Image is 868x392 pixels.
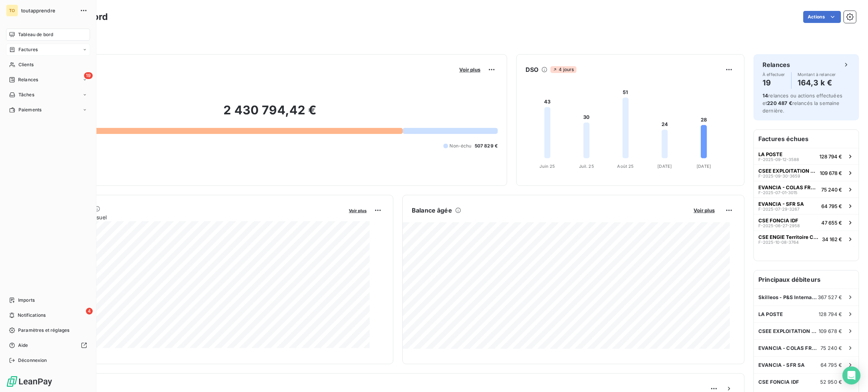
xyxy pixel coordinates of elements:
span: F-2025-06-27-2958 [758,223,800,228]
h6: DSO [526,65,538,74]
span: Chiffre d'affaires mensuel [43,213,344,221]
span: 220 487 € [767,100,792,106]
span: Factures [18,46,38,53]
span: Tableau de bord [18,31,53,38]
span: Déconnexion [18,357,47,364]
span: Voir plus [694,207,715,213]
span: LA POSTE [758,151,782,157]
span: 47 655 € [821,220,842,226]
span: 109 678 € [820,170,842,176]
span: Clients [18,61,34,68]
h4: 164,3 k € [798,77,836,89]
span: CSE FONCIA IDF [758,217,798,223]
div: Open Intercom Messenger [842,366,860,384]
span: CSE ENGIE Territoire Centre-Ouest [758,234,819,240]
span: 4 [86,308,93,315]
button: EVANCIA - SFR SAF-2025-07-29-326764 795 € [754,198,859,214]
span: 109 678 € [819,328,842,334]
button: Voir plus [691,207,717,214]
span: Relances [18,76,38,83]
span: 19 [84,72,93,79]
h6: Relances [763,60,790,69]
button: CSE ENGIE Territoire Centre-OuestF-2025-10-08-376434 162 € [754,231,859,247]
span: CSE FONCIA IDF [758,379,799,385]
span: Paiements [18,106,41,113]
span: Voir plus [349,208,367,213]
span: F-2025-09-30-3659 [758,174,800,178]
span: 52 950 € [820,379,842,385]
span: Notifications [18,312,46,319]
h4: 19 [763,77,785,89]
span: Paramètres et réglages [18,327,69,334]
span: Non-échu [449,143,471,149]
h6: Principaux débiteurs [754,270,859,289]
span: EVANCIA - COLAS FRANCE [758,345,821,351]
span: 507 829 € [475,143,498,149]
span: 64 795 € [821,203,842,209]
h2: 2 430 794,42 € [43,103,498,125]
span: EVANCIA - SFR SA [758,201,804,207]
span: EVANCIA - SFR SA [758,362,805,368]
span: 14 [763,93,768,99]
span: Imports [18,297,35,304]
span: LA POSTE [758,311,783,317]
span: CSEE EXPLOITATION AERIENNE (CE LIGNES) [758,328,819,334]
span: CSEE EXPLOITATION AERIENNE (CE LIGNES) [758,168,817,174]
h6: Factures échues [754,130,859,148]
tspan: Juil. 25 [579,164,594,169]
button: Voir plus [347,207,369,214]
button: CSE FONCIA IDFF-2025-06-27-295847 655 € [754,214,859,231]
h6: Balance âgée [412,206,452,215]
span: À effectuer [763,72,785,77]
tspan: [DATE] [657,164,672,169]
span: Aide [18,342,28,349]
img: Logo LeanPay [6,375,53,387]
span: Montant à relancer [798,72,836,77]
span: EVANCIA - COLAS FRANCE [758,184,818,190]
span: F-2025-10-08-3764 [758,240,799,245]
button: CSEE EXPLOITATION AERIENNE (CE LIGNES)F-2025-09-30-3659109 678 € [754,164,859,181]
span: 34 162 € [822,236,842,242]
div: TO [6,5,18,17]
span: F-2025-07-01-3015 [758,190,798,195]
span: 4 jours [550,66,576,73]
button: Voir plus [457,66,483,73]
span: relances ou actions effectuées et relancés la semaine dernière. [763,93,842,114]
tspan: Juin 25 [539,164,555,169]
tspan: [DATE] [697,164,711,169]
span: toutapprendre [21,8,75,14]
button: Actions [803,11,841,23]
span: F-2025-09-12-3588 [758,157,799,162]
span: Tâches [18,91,34,98]
span: 128 794 € [819,153,842,160]
a: Aide [6,339,90,351]
button: LA POSTEF-2025-09-12-3588128 794 € [754,148,859,164]
span: 367 527 € [818,294,842,300]
span: 75 240 € [821,345,842,351]
button: EVANCIA - COLAS FRANCEF-2025-07-01-301575 240 € [754,181,859,198]
span: Voir plus [459,67,480,73]
span: 64 795 € [821,362,842,368]
span: Skilleos - P&S International [758,294,818,300]
span: 75 240 € [821,187,842,193]
tspan: Août 25 [617,164,634,169]
span: F-2025-07-29-3267 [758,207,799,211]
span: 128 794 € [819,311,842,317]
